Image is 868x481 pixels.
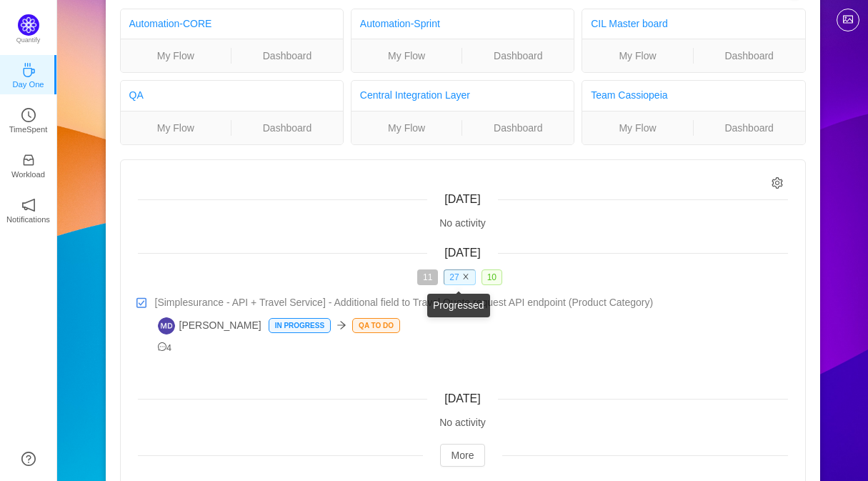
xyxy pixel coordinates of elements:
[772,177,784,189] i: icon: setting
[427,294,490,317] div: Progressed
[158,317,175,334] img: MD
[360,89,470,101] a: Central Integration Layer
[444,269,475,285] span: 27
[440,444,486,467] button: More
[351,120,462,136] a: My Flow
[837,9,859,31] button: icon: picture
[11,168,45,181] p: Workload
[129,18,212,29] a: Automation-CORE
[138,415,788,430] div: No activity
[231,48,343,64] a: Dashboard
[444,247,480,259] span: [DATE]
[9,123,48,136] p: TimeSpent
[21,63,36,77] i: icon: coffee
[129,89,144,101] a: QA
[351,48,462,64] a: My Flow
[158,317,261,334] span: [PERSON_NAME]
[582,120,693,136] a: My Flow
[21,202,36,217] a: icon: notificationNotifications
[582,48,693,64] a: My Flow
[269,319,330,332] p: In Progress
[444,392,480,405] span: [DATE]
[12,78,44,91] p: Day One
[158,343,172,353] span: 4
[21,153,36,167] i: icon: inbox
[18,14,39,36] img: Quantify
[121,120,231,136] a: My Flow
[231,120,343,136] a: Dashboard
[360,18,440,29] a: Automation-Sprint
[158,342,167,352] i: icon: message
[353,319,399,332] p: QA To Do
[155,295,654,310] span: [Simplesurance - API + Travel Service] - Additional field to Travel Quote request API endpoint (P...
[694,48,805,64] a: Dashboard
[6,213,50,226] p: Notifications
[155,295,788,310] a: [Simplesurance - API + Travel Service] - Additional field to Travel Quote request API endpoint (P...
[16,36,41,46] p: Quantify
[462,120,574,136] a: Dashboard
[21,157,36,172] a: icon: inboxWorkload
[462,273,469,280] i: icon: close
[336,320,346,330] i: icon: arrow-right
[21,198,36,212] i: icon: notification
[482,269,502,285] span: 10
[21,452,36,466] a: icon: question-circle
[591,18,668,29] a: CIL Master board
[417,269,438,285] span: 11
[444,193,480,205] span: [DATE]
[138,216,788,231] div: No activity
[21,112,36,127] a: icon: clock-circleTimeSpent
[21,108,36,122] i: icon: clock-circle
[121,48,231,64] a: My Flow
[694,120,805,136] a: Dashboard
[591,89,667,101] a: Team Cassiopeia
[21,67,36,81] a: icon: coffeeDay One
[462,48,574,64] a: Dashboard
